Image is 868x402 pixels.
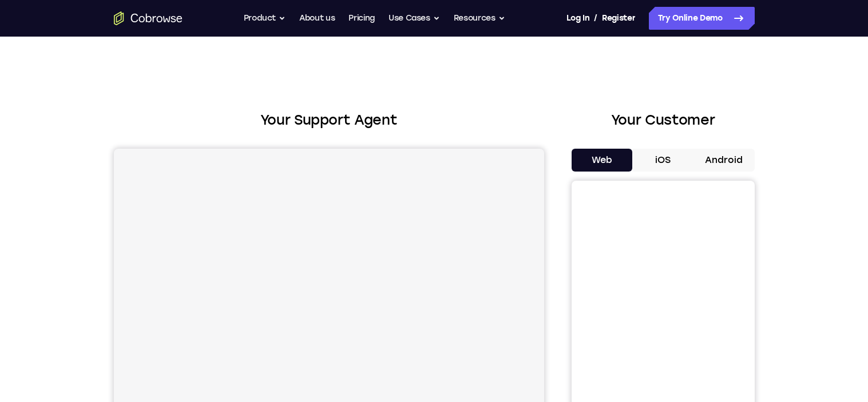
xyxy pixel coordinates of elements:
[114,11,183,25] a: Go to the home page
[389,7,440,30] button: Use Cases
[572,149,633,172] button: Web
[244,7,286,30] button: Product
[632,149,693,172] button: iOS
[348,7,375,30] a: Pricing
[454,7,505,30] button: Resources
[602,7,635,30] a: Register
[649,7,755,30] a: Try Online Demo
[594,11,597,25] span: /
[566,7,589,30] a: Log In
[572,110,755,130] h2: Your Customer
[114,110,544,130] h2: Your Support Agent
[693,149,755,172] button: Android
[299,7,335,30] a: About us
